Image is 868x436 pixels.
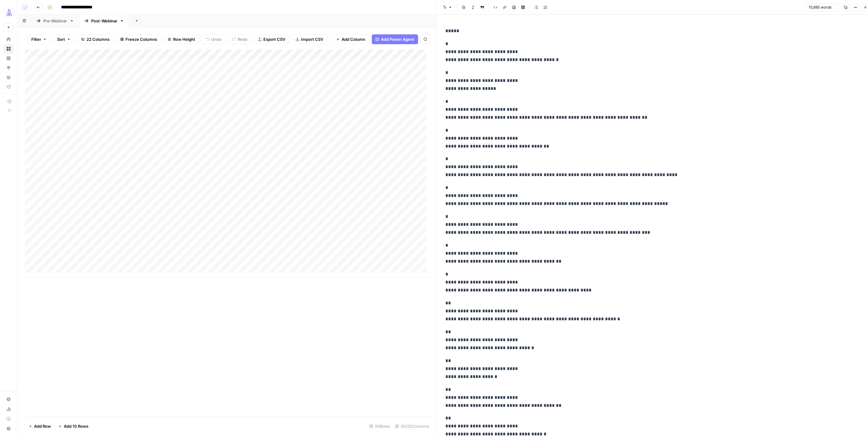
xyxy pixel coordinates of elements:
button: Freeze Columns [116,34,161,44]
a: Browse [4,44,14,54]
button: Add Row [25,421,55,431]
a: Your Data [4,72,14,82]
div: Post-Webinar [91,18,117,24]
button: Add 10 Rows [55,421,92,431]
button: Add Power Agent [372,34,418,44]
span: Add Column [342,36,365,42]
a: Insights [4,53,14,63]
span: Freeze Columns [126,36,157,42]
a: Post-Webinar [79,15,129,27]
a: Flightpath [4,82,14,92]
span: Import CSV [301,36,323,42]
span: Undo [211,36,222,42]
button: Row Height [164,34,199,44]
button: Workspace: AirOps Growth [4,5,14,20]
button: Export CSV [254,34,289,44]
button: 22 Columns [77,34,114,44]
button: Sort [53,34,75,44]
button: Undo [202,34,226,44]
button: Import CSV [292,34,327,44]
span: Export CSV [263,36,285,42]
button: 15,685 words [806,3,840,11]
a: Home [4,34,14,44]
span: Redo [238,36,247,42]
span: 15,685 words [809,5,831,10]
span: Add Power Agent [381,36,414,42]
a: Opportunities [4,63,14,73]
span: Sort [57,36,65,42]
button: Redo [228,34,251,44]
a: Settings [4,394,14,404]
div: 20 Rows [367,421,393,431]
a: Pre-Webinar [31,15,79,27]
span: Filter [31,36,41,42]
img: AirOps Growth Logo [4,7,15,18]
div: Pre-Webinar [43,18,67,24]
div: 20/22 Columns [393,421,432,431]
a: Learning Hub [4,414,14,424]
span: Add 10 Rows [64,423,88,429]
span: 22 Columns [87,36,110,42]
a: Usage [4,404,14,414]
span: Row Height [173,36,195,42]
span: Add Row [34,423,51,429]
button: Add Column [332,34,369,44]
button: Help + Support [4,424,14,434]
button: Filter [27,34,51,44]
